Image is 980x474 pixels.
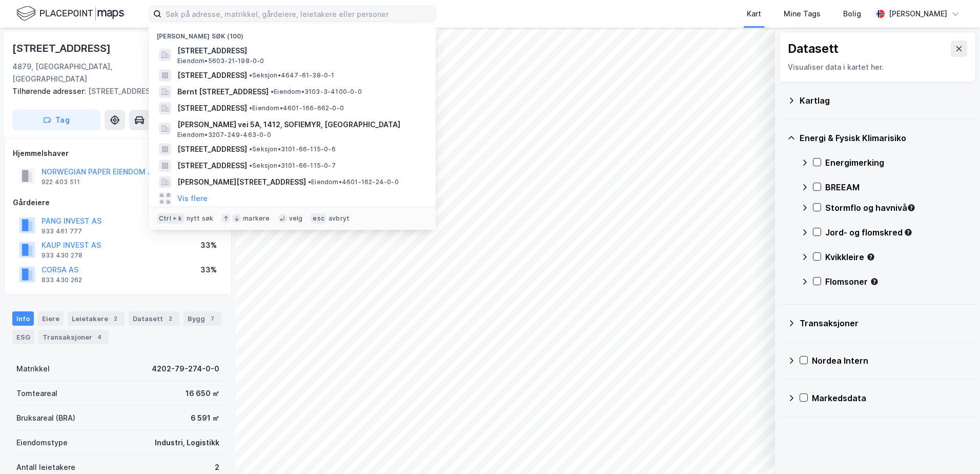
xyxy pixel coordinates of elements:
[825,202,968,214] div: Stormflo og havnivå
[38,330,109,344] div: Transaksjoner
[177,69,247,82] span: [STREET_ADDRESS]
[825,156,968,169] div: Energimerking
[329,214,350,223] div: avbryt
[16,437,68,449] div: Eiendomstype
[16,387,57,400] div: Tomteareal
[177,86,269,98] span: Bernt [STREET_ADDRESS]
[249,162,336,170] span: Seksjon • 3101-66-115-0-7
[177,118,423,131] span: [PERSON_NAME] vei 5A, 1412, SOFIEMYR, [GEOGRAPHIC_DATA]
[13,147,223,160] div: Hjemmelshaver
[788,61,967,73] div: Visualiser data i kartet her.
[177,57,264,65] span: Eiendom • 5603-21-198-0-0
[177,131,271,139] span: Eiendom • 3207-249-463-0-0
[747,8,761,20] div: Kart
[177,45,423,57] span: [STREET_ADDRESS]
[12,311,34,326] div: Info
[249,162,252,169] span: •
[16,363,50,375] div: Matrikkel
[149,24,436,43] div: [PERSON_NAME] søk (100)
[12,330,34,344] div: ESG
[12,61,168,85] div: 4879, [GEOGRAPHIC_DATA], [GEOGRAPHIC_DATA]
[129,311,179,326] div: Datasett
[825,181,968,193] div: BREEAM
[186,387,219,400] div: 16 650 ㎡
[177,143,247,155] span: [STREET_ADDRESS]
[177,192,208,205] button: Vis flere
[271,88,362,96] span: Eiendom • 3103-3-4100-0-0
[784,8,821,20] div: Mine Tags
[16,412,75,424] div: Bruksareal (BRA)
[161,6,435,22] input: Søk på adresse, matrikkel, gårdeiere, leietakere eller personer
[271,88,274,95] span: •
[12,85,215,97] div: [STREET_ADDRESS]
[249,71,335,80] span: Seksjon • 4647-61-38-0-1
[177,160,247,172] span: [STREET_ADDRESS]
[12,87,88,95] span: Tilhørende adresser:
[42,251,83,260] div: 933 430 278
[249,71,252,79] span: •
[812,354,968,367] div: Nordea Intern
[215,461,219,473] div: 2
[94,332,105,342] div: 4
[308,178,399,186] span: Eiendom • 4601-162-24-0-0
[12,40,113,56] div: [STREET_ADDRESS]
[16,461,75,473] div: Antall leietakere
[889,8,947,20] div: [PERSON_NAME]
[825,275,968,288] div: Flomsoner
[825,226,968,239] div: Jord- og flomskred
[825,251,968,263] div: Kvikkleire
[870,277,879,286] div: Tooltip anchor
[249,104,344,112] span: Eiendom • 4601-166-662-0-0
[68,311,125,326] div: Leietakere
[800,132,968,144] div: Energi & Fysisk Klimarisiko
[16,5,124,23] img: logo.f888ab2527a4732fd821a326f86c7f29.svg
[249,145,336,153] span: Seksjon • 3101-66-115-0-6
[177,176,306,188] span: [PERSON_NAME][STREET_ADDRESS]
[200,239,217,251] div: 33%
[12,110,100,130] button: Tag
[929,425,980,474] iframe: Chat Widget
[200,264,217,276] div: 33%
[249,145,252,153] span: •
[191,412,219,424] div: 6 591 ㎡
[177,102,247,114] span: [STREET_ADDRESS]
[110,313,120,324] div: 2
[42,276,82,284] div: 833 430 262
[866,252,875,262] div: Tooltip anchor
[38,311,64,326] div: Eiere
[42,227,82,235] div: 933 461 777
[42,178,80,186] div: 922 403 511
[289,214,303,223] div: velg
[788,41,839,57] div: Datasett
[308,178,311,186] span: •
[800,94,968,107] div: Kartlag
[152,363,219,375] div: 4202-79-274-0-0
[800,317,968,329] div: Transaksjoner
[13,196,223,209] div: Gårdeiere
[843,8,861,20] div: Bolig
[165,313,175,324] div: 2
[183,311,221,326] div: Bygg
[904,228,913,237] div: Tooltip anchor
[907,203,916,212] div: Tooltip anchor
[249,104,252,112] span: •
[207,313,217,324] div: 7
[311,213,326,224] div: esc
[243,214,270,223] div: markere
[187,214,214,223] div: nytt søk
[812,392,968,404] div: Markedsdata
[157,213,185,224] div: Ctrl + k
[155,437,219,449] div: Industri, Logistikk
